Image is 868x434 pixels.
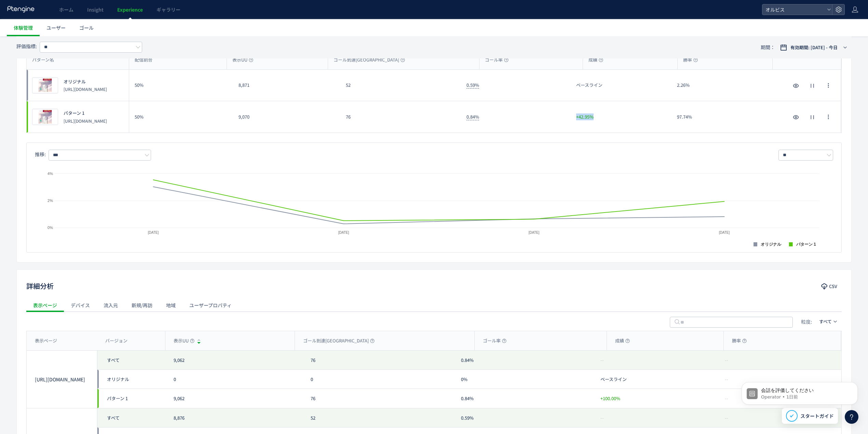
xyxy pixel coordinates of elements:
[800,412,834,420] span: スタートガイド
[105,338,127,344] span: バージョン
[588,57,603,63] span: 成績
[233,70,340,101] div: 8,871
[129,101,233,133] div: 50%
[763,4,824,15] span: オルビス
[64,110,84,117] span: パターン 1
[97,298,125,312] div: 流入元
[725,376,728,382] span: 現在の指標で各パターンの表示が100ユーザーに達したら、信頼度が計算されます
[453,389,592,408] div: 0.84%
[182,298,239,312] div: ユーザープロパティ
[829,281,837,292] span: CSV
[16,43,37,50] span: 評価指標:
[148,231,159,234] text: [DATE]
[35,338,57,344] span: 表示ページ
[600,376,627,382] span: ベースライン
[761,242,782,247] text: オリジナル
[790,44,838,51] span: 有効期間: [DATE] - 今日
[157,6,180,13] span: ギャラリー
[48,199,53,203] text: 2%
[125,298,159,312] div: 新規/再訪
[14,24,33,31] span: 体験管理
[165,389,302,408] div: 9,062
[165,370,302,389] div: 0
[159,298,182,312] div: 地域
[103,370,158,389] span: オリジナル
[32,78,58,93] img: ec62ebc74cc0aae9a68b163f8b7e083f1757041756642.jpeg
[311,415,315,421] span: 52
[818,281,842,292] button: CSV
[672,70,772,101] div: 2.26%
[87,6,104,13] span: Insight
[64,298,97,312] div: デバイス
[311,395,315,402] span: 76
[672,101,772,133] div: 97.74%
[725,357,728,363] span: 現在の指標で各パターンの表示が100ユーザーに達したら、信頼度が計算されます
[303,338,375,344] span: ゴール到達[GEOGRAPHIC_DATA]
[576,114,594,120] span: +42.95%
[165,408,302,428] div: 8,876
[174,338,194,344] span: 表示UU
[485,57,508,63] span: ゴール率
[600,395,620,402] span: +100.00%
[103,408,158,428] span: All
[64,118,107,124] p: https://pr.orbis.co.jp/cosmetics/udot/100-1/
[32,57,54,63] span: パターン名
[79,24,94,31] span: ゴール
[725,415,728,421] span: 現在の指標で各パターンの表示が100ユーザーに達したら、信頼度が計算されます
[815,316,842,327] button: すべて
[103,351,158,370] span: All
[311,357,315,363] span: 76
[731,368,868,416] iframe: Intercom notifications メッセージ
[761,42,775,53] span: 期間：
[311,376,313,382] span: 0
[59,6,73,13] span: ホーム
[129,70,233,101] div: 50%
[600,357,604,363] span: --
[453,408,592,428] div: 0.59%
[46,24,66,31] span: ユーザー
[615,338,630,344] span: 成績
[35,376,89,383] a: [URL][DOMAIN_NAME]
[576,82,602,89] span: ベースライン
[683,57,698,63] span: 勝率
[232,57,253,63] span: 表示UU
[48,226,53,230] text: 0%
[334,57,405,63] span: ゴール到達[GEOGRAPHIC_DATA]
[719,231,730,234] text: [DATE]
[801,318,812,325] span: 粒度:
[453,370,592,389] div: 0%
[466,82,479,89] span: 0.59%
[64,86,107,92] p: https://pr.orbis.co.jp/cosmetics/udot/100/
[26,281,54,291] h2: 詳細分析
[165,351,302,370] div: 9,062
[233,101,340,133] div: 9,070
[35,151,46,158] span: 推移:
[796,242,816,247] text: パターン 1
[117,6,143,13] span: Experience
[135,57,152,63] span: 配信割合
[466,113,479,120] span: 0.84%
[600,415,604,421] span: --
[32,109,58,125] img: de770c488c91eb2af03f4c3a3c4965891757041756545.jpeg
[64,79,86,85] span: オリジナル
[338,231,349,234] text: [DATE]
[483,338,506,344] span: ゴール率
[453,351,592,370] div: 0.84%
[26,298,64,312] div: 表示ページ
[340,101,461,133] div: 76
[529,231,540,234] text: [DATE]
[819,318,832,325] span: すべて
[340,70,461,101] div: 52
[732,338,747,344] span: 勝率
[776,42,852,53] button: 有効期間: [DATE] - 今日
[103,389,158,408] span: パターン 1
[48,172,53,176] text: 4%
[725,395,728,402] span: 現在の指標で各パターンの表示が100ユーザーに達したら、信頼度が計算されます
